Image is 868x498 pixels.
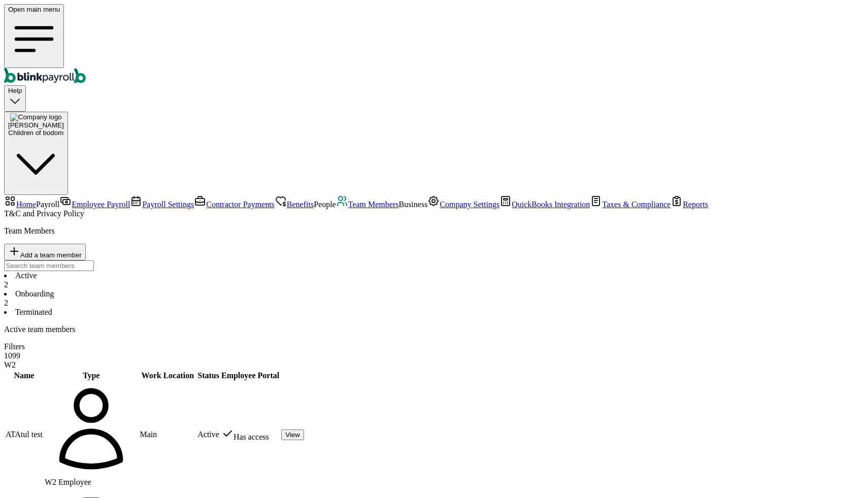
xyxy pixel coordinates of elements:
[4,4,64,68] button: Open main menu
[45,478,91,486] span: W2 Employee
[4,209,84,218] span: and
[4,289,864,308] li: Onboarding
[4,209,21,218] span: T&C
[671,200,708,209] a: Reports
[139,371,196,381] th: Work Location
[275,200,314,209] a: Benefits
[142,200,194,209] span: Payroll Settings
[4,226,864,236] p: Team Members
[440,200,499,209] span: Company Settings
[8,6,60,13] span: Open main menu
[4,195,864,218] nav: Sidebar
[590,200,671,209] a: Taxes & Compliance
[398,200,427,209] span: Business
[602,200,671,209] span: Taxes & Compliance
[314,200,336,209] span: People
[348,200,399,209] span: Team Members
[221,433,269,441] span: Has access
[59,200,130,209] a: Employee Payroll
[6,430,15,439] span: A T
[817,449,868,498] iframe: Chat Widget
[4,4,864,85] nav: Global
[16,200,36,209] span: Home
[336,200,399,209] a: Team Members
[8,121,64,129] span: [PERSON_NAME]
[4,280,8,289] span: 2
[4,298,8,307] span: 2
[4,351,20,360] span: 1099
[5,382,43,487] td: Atul test
[683,200,708,209] span: Reports
[72,200,130,209] span: Employee Payroll
[4,308,864,317] li: Terminated
[140,430,157,439] span: Main
[10,113,62,121] img: Company logo
[4,342,25,351] span: Filters
[4,244,86,260] button: Add a team member
[206,200,275,209] span: Contractor Payments
[5,371,43,381] th: Name
[194,200,275,209] a: Contractor Payments
[36,200,59,209] span: Payroll
[20,251,82,259] span: Add a team member
[499,200,590,209] a: QuickBooks Integration
[8,129,64,137] div: Children of bodom
[37,209,84,218] span: Privacy Policy
[44,371,139,381] th: Type
[285,431,300,439] span: View
[4,360,16,369] span: W2
[197,430,219,439] span: Active
[4,112,68,195] button: Company logo[PERSON_NAME]Children of bodom
[4,260,94,271] input: TextInput
[512,200,590,209] span: QuickBooks Integration
[4,85,26,111] button: Help
[197,371,220,381] th: Status
[4,200,36,209] a: Home
[221,371,279,380] span: Employee Portal
[130,200,194,209] a: Payroll Settings
[281,429,304,440] button: View
[287,200,314,209] span: Benefits
[427,200,499,209] a: Company Settings
[4,325,864,334] p: Active team members
[8,87,22,94] span: Help
[4,271,864,289] li: Active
